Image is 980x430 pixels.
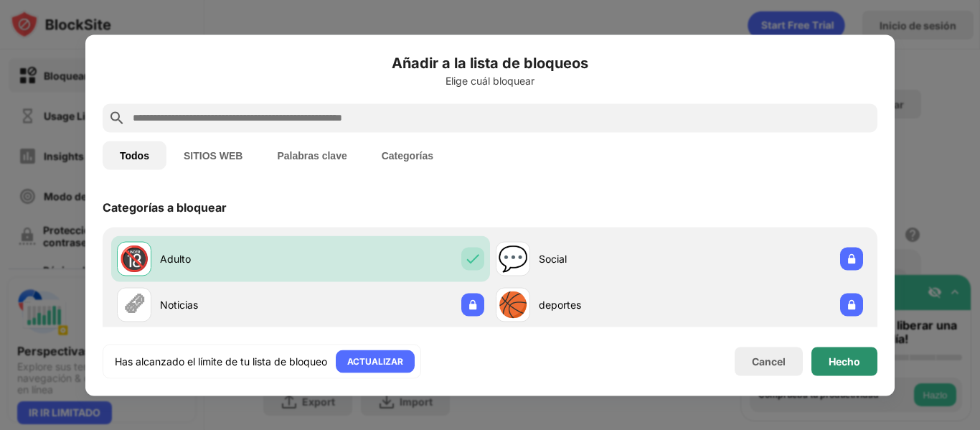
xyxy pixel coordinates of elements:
[103,141,166,169] button: Todos
[108,109,126,126] img: search.svg
[166,141,260,169] button: SITIOS WEB
[119,244,149,274] div: 🔞
[122,290,146,319] div: 🗞
[103,75,877,86] div: Elige cuál bloquear
[498,244,528,274] div: 💬
[260,141,364,169] button: Palabras clave
[498,290,528,319] div: 🏀
[115,354,327,368] div: Has alcanzado el límite de tu lista de bloqueo
[347,354,403,368] div: ACTUALIZAR
[103,52,877,73] h6: Añadir a la lista de bloqueos
[539,297,679,312] div: deportes
[103,200,227,214] div: Categorías a bloquear
[539,251,679,266] div: Social
[160,297,301,312] div: Noticias
[364,141,451,169] button: Categorías
[160,251,301,266] div: Adulto
[829,355,860,367] div: Hecho
[752,355,786,368] div: Cancel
